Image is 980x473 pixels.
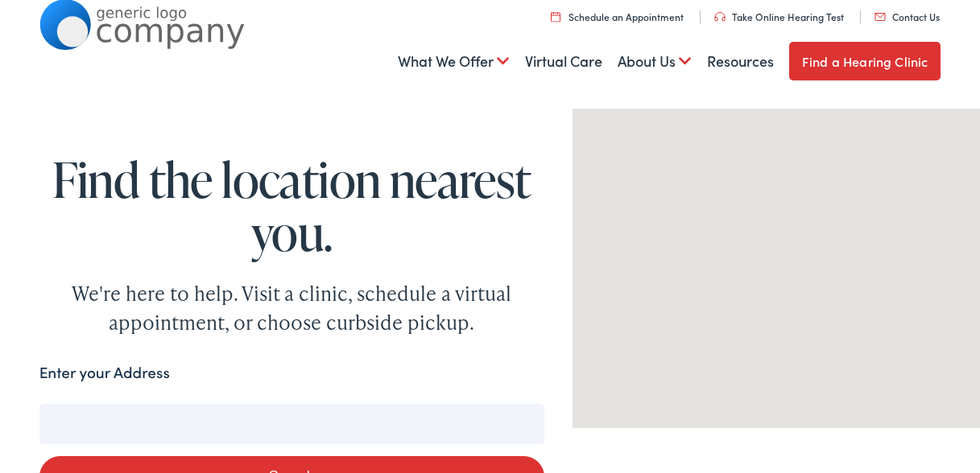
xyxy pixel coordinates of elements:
input: Enter your address or zip code [39,404,544,444]
a: What We Offer [398,47,510,75]
a: Resources [707,47,774,75]
img: utility icon [551,11,560,22]
a: Contact Us [875,10,940,23]
img: utility icon [714,12,726,22]
a: About Us [618,47,692,75]
a: Take Online Hearing Test [714,10,844,23]
div: We're here to help. Visit a clinic, schedule a virtual appointment, or choose curbside pickup. [39,279,544,337]
a: Virtual Care [525,47,602,75]
h1: Find the location nearest you. [39,153,544,259]
label: Enter your Address [39,361,170,385]
img: utility icon [875,13,886,21]
a: Find a Hearing Clinic [789,42,941,80]
a: Schedule an Appointment [551,10,684,23]
div: The Alamo [757,249,796,288]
